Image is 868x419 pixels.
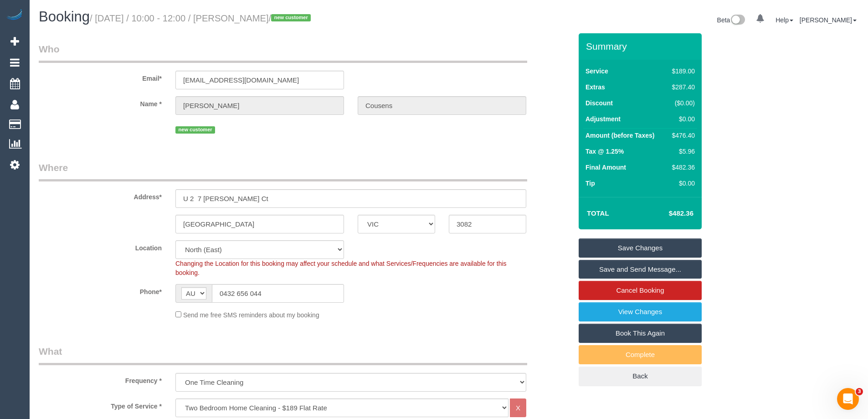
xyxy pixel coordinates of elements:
[32,71,169,83] label: Email*
[776,16,793,24] a: Help
[730,15,745,26] img: New interface
[32,240,169,253] label: Location
[39,9,90,25] span: Booking
[586,67,608,76] label: Service
[586,179,595,188] label: Tip
[175,260,507,276] span: Changing the Location for this booking may affect your schedule and what Services/Frequencies are...
[175,126,215,134] span: new customer
[175,215,344,233] input: Suburb*
[32,189,169,202] label: Address*
[32,284,169,296] label: Phone*
[90,13,313,23] small: / [DATE] / 10:00 - 12:00 / [PERSON_NAME]
[668,179,695,188] div: $0.00
[39,42,527,63] legend: Who
[449,215,526,233] input: Post Code*
[175,71,344,89] input: Email*
[668,163,695,172] div: $482.36
[668,147,695,156] div: $5.96
[32,398,169,411] label: Type of Service *
[586,131,654,140] label: Amount (before Taxes)
[586,41,697,52] h3: Summary
[587,209,609,217] strong: Total
[579,367,702,386] a: Back
[579,324,702,343] a: Book This Again
[668,131,695,140] div: $476.40
[271,14,311,21] span: new customer
[32,96,169,109] label: Name *
[668,83,695,92] div: $287.40
[5,9,24,22] img: Automaid Logo
[183,311,319,319] span: Send me free SMS reminders about my booking
[586,114,621,124] label: Adjustment
[586,163,626,172] label: Final Amount
[837,388,859,410] iframe: Intercom live chat
[717,16,745,24] a: Beta
[39,345,527,365] legend: What
[212,284,344,303] input: Phone*
[579,302,702,321] a: View Changes
[668,98,695,108] div: ($0.00)
[269,13,314,23] span: /
[800,16,857,24] a: [PERSON_NAME]
[358,96,526,115] input: Last Name*
[856,388,863,395] span: 3
[642,210,693,217] h4: $482.36
[579,260,702,279] a: Save and Send Message...
[586,98,613,108] label: Discount
[175,96,344,115] input: First Name*
[668,67,695,76] div: $189.00
[668,114,695,124] div: $0.00
[586,83,605,92] label: Extras
[579,238,702,258] a: Save Changes
[586,147,624,156] label: Tax @ 1.25%
[579,281,702,300] a: Cancel Booking
[32,373,169,385] label: Frequency *
[39,161,527,181] legend: Where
